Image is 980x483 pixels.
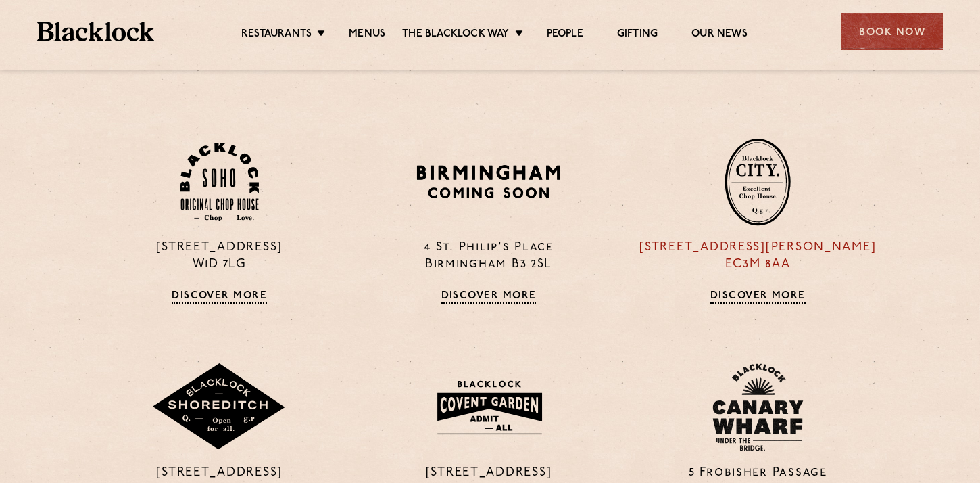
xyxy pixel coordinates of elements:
a: Our News [691,28,748,43]
img: BLA_1470_CoventGarden_Website_Solid.svg [424,372,554,442]
img: Shoreditch-stamp-v2-default.svg [151,363,287,451]
img: Soho-stamp-default.svg [180,143,259,222]
p: [STREET_ADDRESS] W1D 7LG [95,239,344,273]
img: BL_Textured_Logo-footer-cropped.svg [37,22,154,41]
p: [STREET_ADDRESS][PERSON_NAME] EC3M 8AA [633,239,882,273]
p: 4 St. Philip's Place Birmingham B3 2SL [364,239,613,273]
a: The Blacklock Way [402,28,509,43]
a: Discover More [172,290,267,304]
img: BIRMINGHAM-P22_-e1747915156957.png [414,160,564,203]
img: BL_CW_Logo_Website.svg [712,363,803,451]
a: Discover More [710,290,806,304]
a: Restaurants [241,28,312,43]
a: Gifting [617,28,658,43]
a: People [547,28,583,43]
div: Book Now [841,13,943,50]
img: City-stamp-default.svg [725,138,791,226]
a: Discover More [441,290,537,304]
a: Menus [349,28,385,43]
